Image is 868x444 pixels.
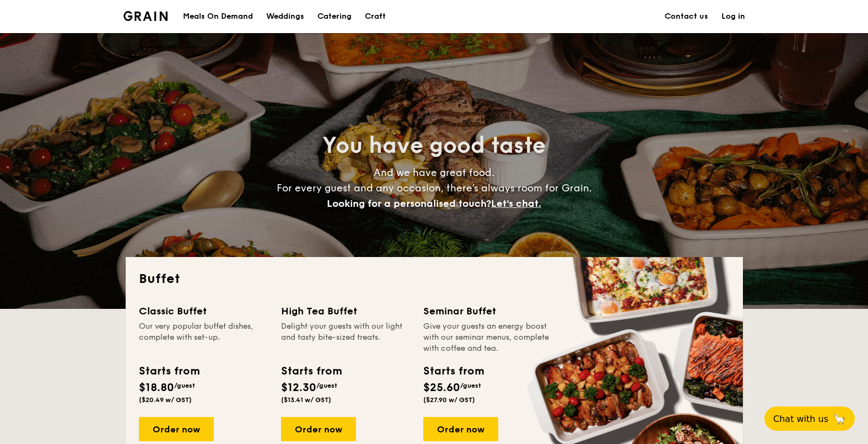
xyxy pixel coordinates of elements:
div: Starts from [423,363,483,379]
span: ($20.49 w/ GST) [139,396,192,404]
span: Let's chat. [491,197,541,210]
div: Our very popular buffet dishes, complete with set-up. [139,321,268,354]
img: Grain [123,11,168,21]
span: ($13.41 w/ GST) [281,396,331,404]
div: High Tea Buffet [281,303,410,319]
span: You have good taste [322,132,546,159]
div: Seminar Buffet [423,303,552,319]
div: Order now [281,417,356,441]
div: Starts from [139,363,199,379]
div: Order now [139,417,214,441]
span: Chat with us [773,414,828,424]
span: ($27.90 w/ GST) [423,396,475,404]
button: Chat with us🦙 [764,406,855,431]
span: Looking for a personalised touch? [327,197,491,210]
span: $25.60 [423,381,460,394]
div: Delight your guests with our light and tasty bite-sized treats. [281,321,410,354]
a: Logotype [123,11,168,21]
div: Starts from [281,363,341,379]
span: $12.30 [281,381,316,394]
span: /guest [460,382,481,389]
span: 🦙 [833,413,846,425]
span: /guest [316,382,337,389]
span: $18.80 [139,381,174,394]
div: Classic Buffet [139,303,268,319]
div: Order now [423,417,498,441]
h2: Buffet [139,270,730,288]
div: Give your guests an energy boost with our seminar menus, complete with coffee and tea. [423,321,552,354]
span: /guest [174,382,195,389]
span: And we have great food. For every guest and any occasion, there’s always room for Grain. [277,167,592,210]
